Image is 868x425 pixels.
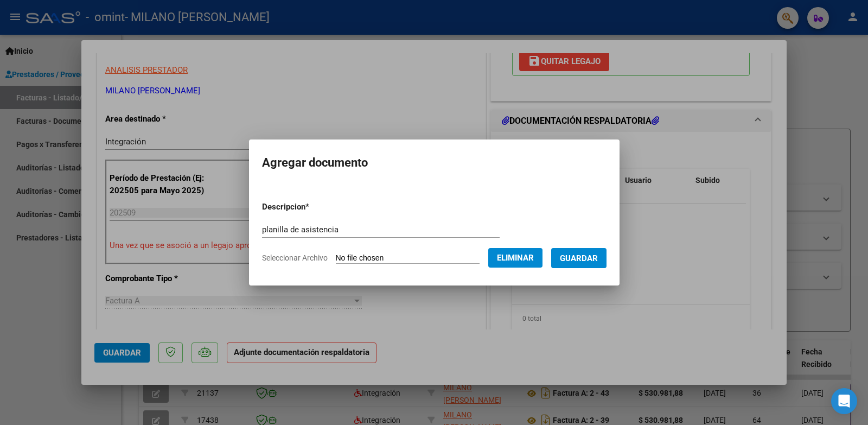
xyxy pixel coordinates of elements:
[831,388,857,414] div: Open Intercom Messenger
[262,201,366,213] p: Descripcion
[497,253,534,263] span: Eliminar
[262,153,607,173] h2: Agregar documento
[551,248,607,268] button: Guardar
[262,253,328,262] span: Seleccionar Archivo
[560,253,598,263] span: Guardar
[488,248,542,268] button: Eliminar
